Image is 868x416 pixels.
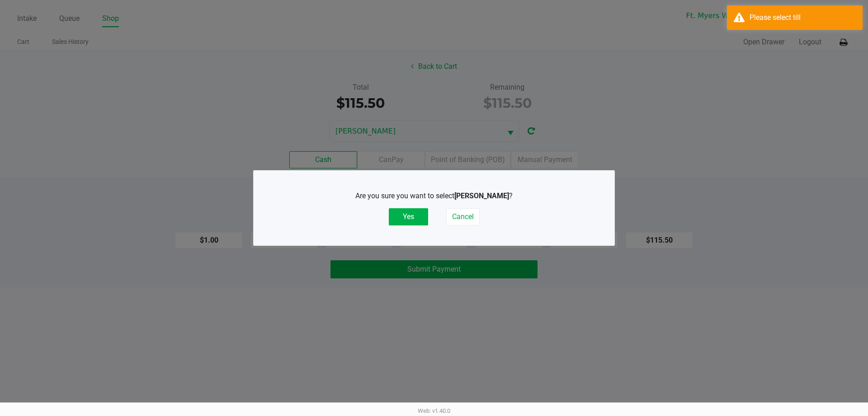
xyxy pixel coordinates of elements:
span: Web: v1.40.0 [418,407,450,414]
p: Are you sure you want to select ? [278,191,590,201]
b: [PERSON_NAME] [454,191,509,200]
button: Cancel [446,208,480,225]
div: Please select till [750,12,856,23]
button: Yes [389,208,428,225]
